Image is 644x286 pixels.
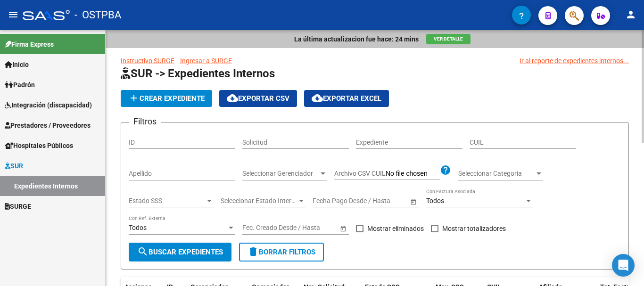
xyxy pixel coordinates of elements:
[129,115,161,128] h3: Filtros
[5,39,54,49] span: Firma Express
[74,5,121,25] span: - OSTPBA
[612,254,635,277] div: Open Intercom Messenger
[294,34,419,44] p: La última actualizacion fue hace: 24 mins
[129,224,147,231] span: Todos
[180,57,232,65] a: Ingresar a SURGE
[312,92,323,104] mat-icon: cloud_download
[5,59,29,70] span: Inicio
[434,36,463,41] span: Ver Detalle
[520,56,629,66] a: Ir al reporte de expedientes internos...
[426,34,471,44] button: Ver Detalle
[285,224,331,232] input: Fecha fin
[248,248,315,256] span: Borrar Filtros
[128,92,140,104] mat-icon: add
[121,67,275,80] span: SUR -> Expedientes Internos
[386,170,440,178] input: Archivo CSV CUIL
[442,223,506,234] span: Mostrar totalizadores
[338,223,348,233] button: Open calendar
[242,224,277,232] input: Fecha inicio
[5,100,92,110] span: Integración (discapacidad)
[5,201,31,212] span: SURGE
[408,196,418,206] button: Open calendar
[355,197,401,205] input: Fecha fin
[129,243,231,261] button: Buscar Expedientes
[128,94,205,103] span: Crear Expediente
[227,94,289,103] span: Exportar CSV
[312,94,381,103] span: Exportar EXCEL
[239,243,324,261] button: Borrar Filtros
[313,197,347,205] input: Fecha inicio
[227,92,238,104] mat-icon: cloud_download
[121,90,212,107] button: Crear Expediente
[8,9,19,20] mat-icon: menu
[137,246,149,257] mat-icon: search
[625,9,636,20] mat-icon: person
[137,248,223,256] span: Buscar Expedientes
[426,197,444,204] span: Todos
[5,80,35,90] span: Padrón
[440,164,451,176] mat-icon: help
[248,246,259,257] mat-icon: delete
[304,90,389,107] button: Exportar EXCEL
[367,223,424,234] span: Mostrar eliminados
[121,57,174,65] a: Instructivo SURGE
[221,197,297,205] span: Seleccionar Estado Interno
[5,161,23,171] span: SUR
[458,170,535,178] span: Seleccionar Categoria
[334,170,386,177] span: Archivo CSV CUIL
[129,197,205,205] span: Estado SSS
[5,120,91,131] span: Prestadores / Proveedores
[5,140,73,151] span: Hospitales Públicos
[242,170,319,178] span: Seleccionar Gerenciador
[219,90,297,107] button: Exportar CSV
